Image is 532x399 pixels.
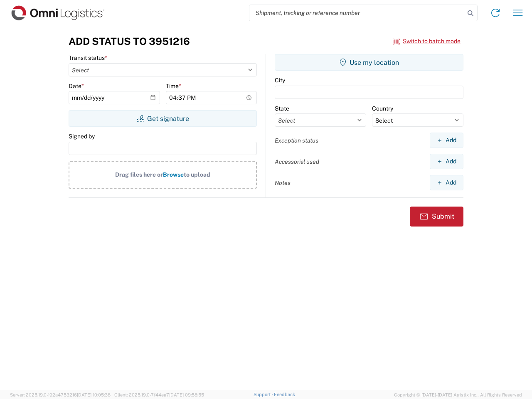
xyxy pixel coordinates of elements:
[275,76,285,84] label: City
[372,105,393,112] label: Country
[275,179,291,187] label: Notes
[274,392,295,397] a: Feedback
[430,154,463,169] button: Add
[254,392,274,397] a: Support
[394,391,522,399] span: Copyright © [DATE]-[DATE] Agistix Inc., All Rights Reserved
[393,34,461,48] button: Switch to batch mode
[249,5,465,21] input: Shipment, tracking or reference number
[10,392,111,397] span: Server: 2025.19.0-192a4753216
[115,171,163,178] span: Drag files here or
[275,158,319,165] label: Accessorial used
[163,171,184,178] span: Browse
[430,175,463,190] button: Add
[410,207,463,227] button: Submit
[184,171,210,178] span: to upload
[77,392,111,397] span: [DATE] 10:05:38
[69,35,190,47] h3: Add Status to 3951216
[169,392,204,397] span: [DATE] 09:58:55
[430,133,463,148] button: Add
[69,82,84,90] label: Date
[275,54,463,71] button: Use my location
[114,392,204,397] span: Client: 2025.19.0-7f44ea7
[69,110,257,127] button: Get signature
[275,137,318,144] label: Exception status
[166,82,181,90] label: Time
[69,54,107,62] label: Transit status
[69,133,95,140] label: Signed by
[275,105,289,112] label: State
